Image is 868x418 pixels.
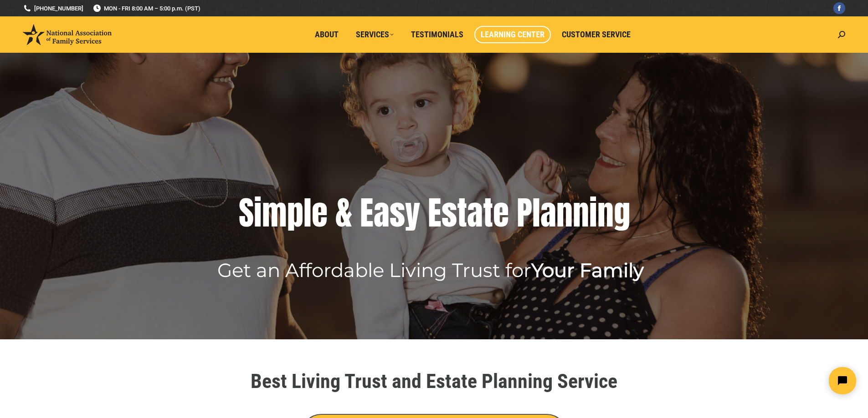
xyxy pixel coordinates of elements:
div: n [597,195,614,231]
div: a [540,195,556,231]
div: l [532,195,540,231]
div: m [262,195,287,231]
h1: Best Living Trust and Estate Planning Service [179,371,689,391]
iframe: Tidio Chat [707,359,864,402]
a: Learning Center [474,26,551,43]
span: Customer Service [562,30,631,40]
a: About [308,26,345,43]
div: n [573,195,589,231]
img: National Association of Family Services [23,24,112,45]
div: y [405,195,420,231]
div: l [303,195,312,231]
span: Services [356,30,394,40]
div: i [589,195,597,231]
a: Customer Service [555,26,637,43]
div: p [287,195,303,231]
div: t [457,195,467,231]
div: E [360,195,374,231]
div: t [483,195,493,231]
span: Testimonials [411,30,463,40]
a: [PHONE_NUMBER] [23,4,83,13]
div: S [239,195,254,231]
div: a [467,195,483,231]
div: a [374,195,390,231]
a: Testimonials [405,26,470,43]
div: P [517,195,532,231]
div: n [556,195,573,231]
span: MON - FRI 8:00 AM – 5:00 p.m. (PST) [92,4,200,13]
div: & [335,195,352,231]
div: e [312,195,328,231]
div: s [442,195,457,231]
div: g [614,195,630,231]
rs-layer: Get an Affordable Living Trust for [217,262,644,278]
a: Facebook page opens in new window [833,2,845,14]
div: i [254,195,262,231]
b: Your Family [531,258,644,282]
div: s [390,195,405,231]
div: e [493,195,509,231]
div: E [428,195,442,231]
span: Learning Center [481,30,544,40]
span: About [315,30,339,40]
